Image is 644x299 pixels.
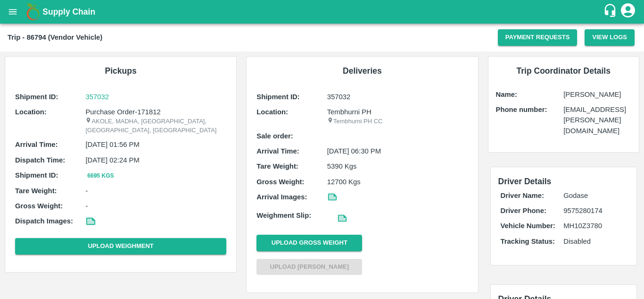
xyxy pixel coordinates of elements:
b: Vehicle Number: [501,222,555,230]
b: Trip - 86794 (Vendor Vehicle) [8,34,102,41]
button: View Logs [585,29,635,46]
p: [EMAIL_ADDRESS][PERSON_NAME][DOMAIN_NAME] [563,104,631,136]
p: 12700 Kgs [327,177,468,187]
p: - [85,201,226,211]
a: Supply Chain [42,5,603,18]
p: Godase [563,190,627,201]
button: Upload Weighment [15,238,226,255]
h6: Deliveries [254,64,470,77]
b: Shipment ID: [15,93,58,101]
b: Shipment ID: [256,93,300,101]
p: Tembhurni PH CC [327,117,468,126]
b: Shipment ID: [15,171,58,179]
div: account of current user [619,2,636,22]
b: Name: [496,91,517,98]
p: [DATE] 01:56 PM [85,139,226,150]
b: Dispatch Images: [15,217,73,225]
b: Weighment Slip: [256,212,311,219]
b: Gross Weight: [15,202,63,210]
b: Driver Name: [501,192,544,199]
p: [DATE] 06:30 PM [327,146,468,156]
img: logo [24,2,42,21]
b: Phone number: [496,106,547,113]
b: Tracking Status: [501,238,555,245]
b: Tare Weight: [256,162,298,170]
b: Tare Weight: [15,187,57,195]
span: Driver Details [498,177,552,186]
b: Arrival Time: [15,141,58,148]
b: Location: [256,108,288,116]
p: 357032 [327,92,468,102]
button: Payment Requests [498,29,578,46]
b: Arrival Time: [256,147,299,155]
p: [PERSON_NAME] [563,89,631,100]
h6: Trip Coordinator Details [496,64,632,77]
button: Upload Gross Weight [256,235,362,251]
p: Disabled [563,236,627,247]
p: [DATE] 02:24 PM [85,155,226,165]
b: Location: [15,108,47,116]
p: - [85,186,226,196]
div: customer-support [603,3,619,20]
b: Driver Phone: [501,207,546,214]
p: Purchase Order-171812 [85,107,226,117]
p: 9575280174 [563,205,627,216]
b: Dispatch Time: [15,156,65,164]
a: 357032 [85,92,226,102]
b: Gross Weight: [256,178,304,186]
button: 6695 Kgs [85,171,116,181]
p: MH10Z3780 [563,221,627,231]
h6: Pickups [13,64,229,77]
p: 5390 Kgs [327,161,468,171]
b: Arrival Images: [256,193,307,201]
p: AKOLE, MADHA, [GEOGRAPHIC_DATA], [GEOGRAPHIC_DATA], [GEOGRAPHIC_DATA] [85,117,226,135]
p: Tembhurni PH [327,107,468,117]
button: open drawer [2,1,24,23]
b: Sale order: [256,132,293,140]
b: Supply Chain [42,7,95,17]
